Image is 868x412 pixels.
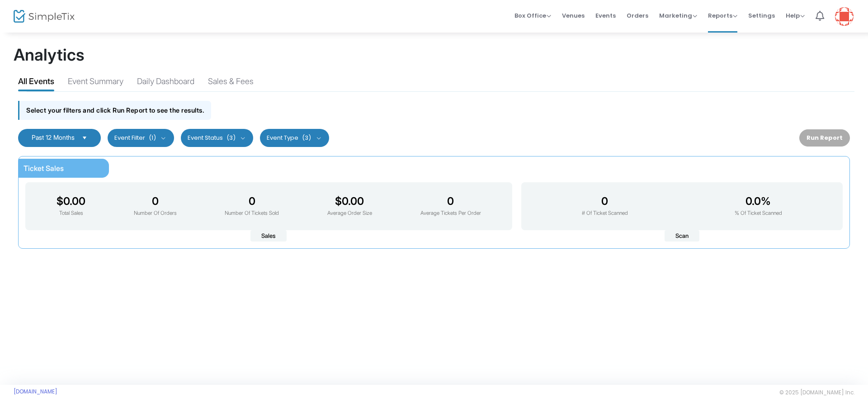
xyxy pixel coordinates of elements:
[665,230,699,242] span: Scan
[735,209,782,218] p: % Of Ticket Scanned
[181,129,254,147] button: Event Status(3)
[302,134,311,142] span: (3)
[250,230,287,242] span: Sales
[659,11,697,20] span: Marketing
[57,209,85,218] p: Total Sales
[18,101,211,119] div: Select your filters and click Run Report to see the results.
[137,75,194,91] div: Daily Dashboard
[786,11,805,20] span: Help
[57,195,85,208] h3: $0.00
[134,195,177,208] h3: 0
[18,75,54,91] div: All Events
[327,195,372,208] h3: $0.00
[225,195,279,208] h3: 0
[149,134,156,142] span: (1)
[735,195,782,208] h3: 0.0%
[24,164,64,173] span: Ticket Sales
[708,11,737,20] span: Reports
[260,129,329,147] button: Event Type(3)
[779,389,854,396] span: © 2025 [DOMAIN_NAME] Inc.
[420,195,481,208] h3: 0
[68,75,123,91] div: Event Summary
[748,4,775,27] span: Settings
[32,133,75,141] span: Past 12 Months
[208,75,254,91] div: Sales & Fees
[514,11,551,20] span: Box Office
[420,209,481,218] p: Average Tickets Per Order
[134,209,177,218] p: Number Of Orders
[582,195,628,208] h3: 0
[14,388,57,395] a: [DOMAIN_NAME]
[225,209,279,218] p: Number Of Tickets Sold
[562,4,585,27] span: Venues
[627,4,648,27] span: Orders
[78,134,91,142] button: Select
[108,129,174,147] button: Event Filter(1)
[327,209,372,218] p: Average Order Size
[595,4,616,27] span: Events
[226,134,236,142] span: (3)
[582,209,628,218] p: # Of Ticket Scanned
[14,45,854,65] h1: Analytics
